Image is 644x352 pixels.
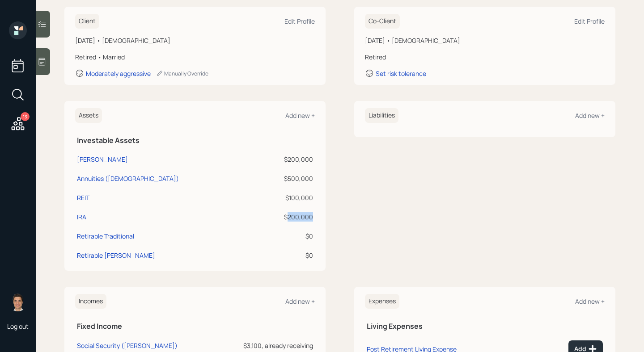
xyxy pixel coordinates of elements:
div: Edit Profile [284,17,315,25]
div: 13 [21,112,30,121]
h5: Living Expenses [367,322,603,331]
h6: Incomes [75,294,106,309]
div: $0 [260,251,313,260]
div: $200,000 [260,212,313,222]
div: [DATE] • [DEMOGRAPHIC_DATA] [75,36,315,45]
div: Manually Override [156,70,208,77]
div: Annuities ([DEMOGRAPHIC_DATA]) [77,174,179,183]
div: Add new + [285,297,315,306]
div: $3,100, already receiving [209,341,313,350]
div: IRA [77,212,86,222]
div: Log out [7,322,29,331]
div: [PERSON_NAME] [77,155,128,164]
img: tyler-end-headshot.png [9,293,27,311]
div: $200,000 [260,155,313,164]
h5: Fixed Income [77,322,313,331]
div: $500,000 [260,174,313,183]
div: REIT [77,193,89,202]
div: Retired • Married [75,52,315,62]
h6: Co-Client [365,14,400,29]
div: Add new + [285,111,315,120]
div: Edit Profile [574,17,605,25]
div: Retirable [PERSON_NAME] [77,251,155,260]
div: $100,000 [260,193,313,202]
div: Retirable Traditional [77,231,134,241]
h6: Liabilities [365,108,398,123]
h6: Client [75,14,99,29]
div: [DATE] • [DEMOGRAPHIC_DATA] [365,36,605,45]
h5: Investable Assets [77,136,313,145]
div: Retired [365,52,605,62]
div: $0 [260,231,313,241]
div: Set risk tolerance [376,69,426,78]
div: Moderately aggressive [86,69,151,78]
div: Social Security ([PERSON_NAME]) [77,341,178,350]
div: Add new + [575,111,605,120]
h6: Expenses [365,294,399,309]
div: Add new + [575,297,605,306]
h6: Assets [75,108,102,123]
